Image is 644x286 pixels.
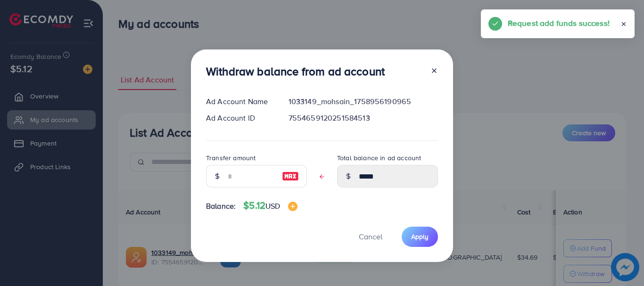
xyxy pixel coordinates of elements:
img: image [288,202,297,211]
button: Cancel [347,227,394,247]
div: Ad Account Name [198,96,281,107]
span: USD [265,201,280,211]
h4: $5.12 [243,200,297,212]
span: Apply [411,232,429,241]
button: Apply [402,227,438,247]
label: Transfer amount [206,153,256,163]
div: 1033149_mohsain_1758956190965 [281,96,446,107]
span: Balance: [206,201,236,212]
h5: Request add funds success! [508,17,610,29]
label: Total balance in ad account [337,153,421,163]
span: Cancel [359,231,382,242]
div: 7554659120251584513 [281,113,446,123]
div: Ad Account ID [198,113,281,123]
img: image [282,171,299,182]
h3: Withdraw balance from ad account [206,65,385,78]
